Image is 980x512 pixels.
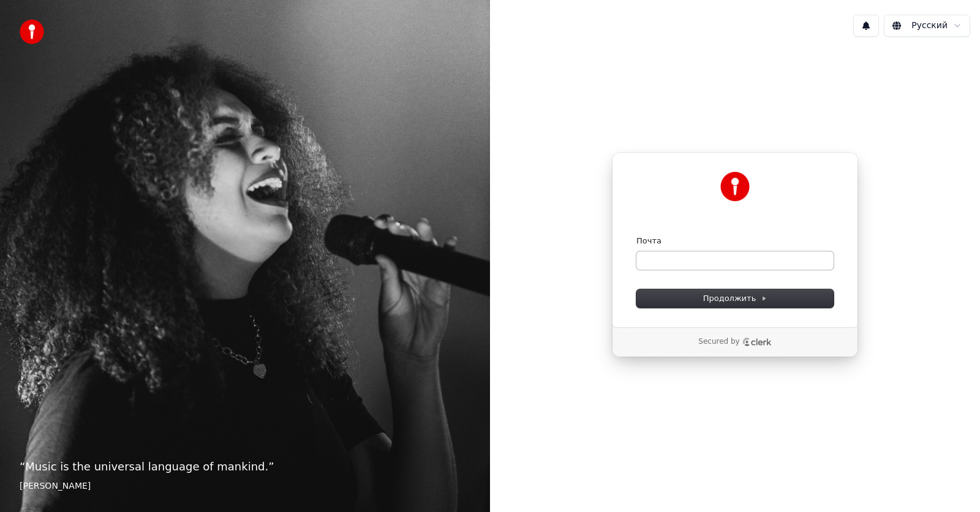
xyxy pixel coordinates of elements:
span: Продолжить [703,293,767,304]
p: Secured by [698,337,739,347]
a: Clerk logo [742,338,772,346]
label: Почта [636,236,661,247]
button: Продолжить [636,289,834,308]
p: “ Music is the universal language of mankind. ” [20,458,470,475]
img: Youka [720,172,750,201]
footer: [PERSON_NAME] [20,480,470,492]
img: youka [20,20,44,44]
